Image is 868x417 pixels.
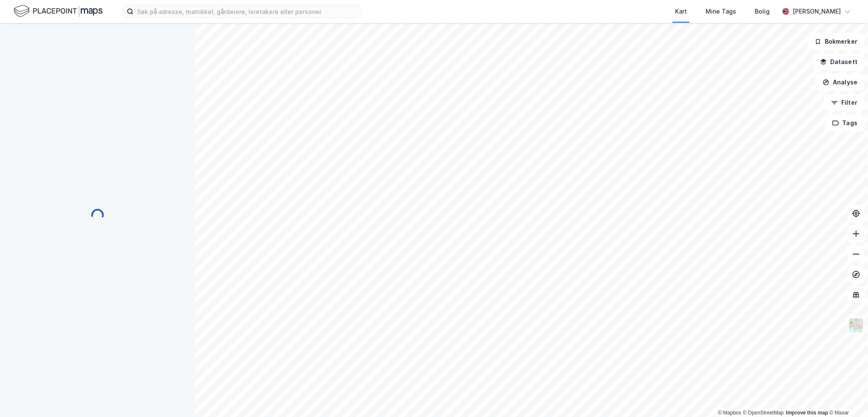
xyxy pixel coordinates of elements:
button: Filter [824,94,865,111]
button: Tags [825,115,865,132]
a: OpenStreetMap [743,410,784,416]
a: Mapbox [718,410,741,416]
div: Bolig [755,6,770,17]
img: spinner.a6d8c91a73a9ac5275cf975e30b51cfb.svg [91,208,104,222]
a: Improve this map [786,410,828,416]
div: Mine Tags [706,6,736,17]
button: Datasett [813,53,865,70]
img: Z [848,317,864,333]
input: Søk på adresse, matrikkel, gårdeiere, leietakere eller personer [134,5,360,18]
button: Analyse [815,74,865,91]
div: [PERSON_NAME] [793,6,841,17]
img: logo.f888ab2527a4732fd821a326f86c7f29.svg [14,4,103,19]
div: Kart [675,6,687,17]
div: Kontrollprogram for chat [826,376,868,417]
button: Bokmerker [807,33,865,50]
iframe: Chat Widget [826,376,868,417]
